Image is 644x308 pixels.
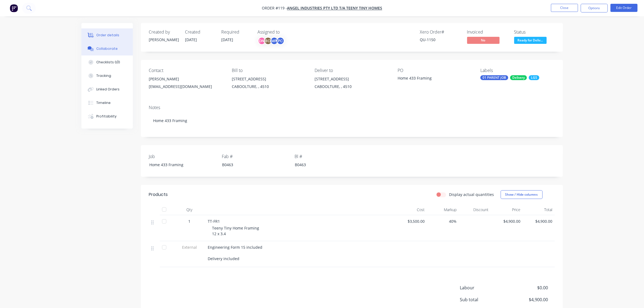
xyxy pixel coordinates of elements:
button: Collaborate [81,42,133,55]
button: Ready for Deliv... [514,37,547,45]
div: DN [258,37,266,45]
div: Labels [480,68,554,73]
span: Labour [460,284,508,291]
button: Profitability [81,110,133,123]
span: Teeny Tiny Home Framing 12 x 3.4 [212,225,259,236]
span: $0.00 [508,284,548,291]
div: MP [270,37,278,45]
span: Ready for Deliv... [514,37,547,44]
span: $4,900.00 [525,218,553,224]
div: CABOOLTURE, , 4510 [232,83,306,90]
div: [STREET_ADDRESS]CABOOLTURE, , 4510 [315,75,389,93]
button: Order details [81,28,133,42]
div: Timeline [96,100,111,105]
div: Cost [395,204,427,215]
span: Order #119 - [262,6,287,11]
div: Xero Order # [420,30,461,35]
div: Profitability [96,114,117,119]
span: 1 [189,218,191,224]
div: B0463 [290,161,358,169]
label: Bl # [295,153,362,160]
div: [PERSON_NAME][EMAIL_ADDRESS][DOMAIN_NAME] [149,75,223,93]
div: Required [222,30,251,35]
div: [PERSON_NAME] [149,75,223,83]
div: Home 433 Framing [149,112,555,129]
button: Edit Order [610,4,638,12]
div: Contact [149,68,223,73]
div: 01 PARENT JOB [480,75,508,80]
div: Invoiced [467,30,508,35]
div: Price [491,204,523,215]
div: Qty [173,204,206,215]
div: [PERSON_NAME] [149,37,179,42]
button: Tracking [81,69,133,83]
div: CABOOLTURE, , 4510 [315,83,389,90]
button: Close [551,4,578,12]
div: PO [398,68,472,73]
div: Delivery [510,75,527,80]
div: LGS [529,75,539,80]
button: DNBCMPPC [258,37,285,45]
button: Checklists 0/0 [81,55,133,69]
div: QU-1150 [420,37,461,42]
button: Linked Orders [81,83,133,96]
div: Products [149,191,168,198]
button: Timeline [81,96,133,110]
span: $3,500.00 [397,218,425,224]
button: Options [581,4,608,12]
div: [STREET_ADDRESS] [315,75,389,83]
span: External [176,244,204,250]
label: Fab # [222,153,289,160]
div: [EMAIL_ADDRESS][DOMAIN_NAME] [149,83,223,90]
span: $4,900.00 [493,218,521,224]
div: Bill to [232,68,306,73]
div: Discount [459,204,491,215]
div: B0463 [218,161,285,169]
div: BC [264,37,272,45]
img: Factory [10,4,18,12]
div: Markup [427,204,459,215]
div: PC [276,37,285,45]
span: Engineering Form 15 included Delivery included [208,245,263,261]
button: Show / Hide columns [501,190,543,199]
div: Home 433 Framing [145,161,213,169]
div: Created [185,30,215,35]
div: Home 433 Framing [398,75,465,83]
label: Job [149,153,217,160]
label: Display actual quantities [449,192,494,197]
span: [DATE] [185,37,197,42]
div: Deliver to [315,68,389,73]
div: [STREET_ADDRESS] [232,75,306,83]
span: TT-FR1 [208,219,220,224]
div: Checklists 0/0 [96,60,120,65]
div: Linked Orders [96,87,120,92]
a: Angel Industries Pty Ltd t/a Teeny Tiny Homes [287,6,382,11]
div: [STREET_ADDRESS]CABOOLTURE, , 4510 [232,75,306,93]
div: Status [514,30,555,35]
div: Tracking [96,73,111,78]
div: Notes [149,105,555,110]
div: Collaborate [96,46,118,51]
span: No [467,37,500,44]
span: Sub total [460,296,508,303]
span: $4,900.00 [508,296,548,303]
span: 40% [429,218,457,224]
div: Assigned to [258,30,312,35]
div: Total [523,204,555,215]
span: [DATE] [222,37,233,42]
div: Created by [149,30,179,35]
div: Order details [96,33,119,38]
